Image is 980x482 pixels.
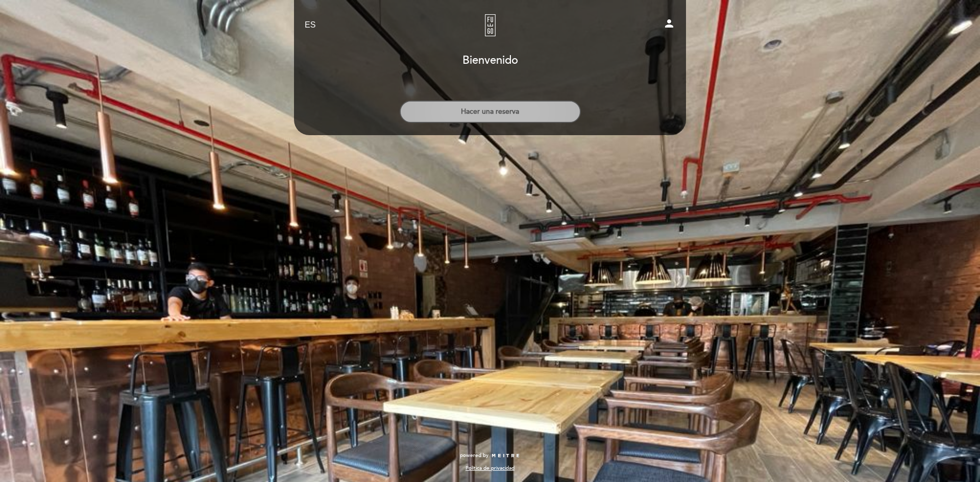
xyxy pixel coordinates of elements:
i: person [663,17,675,30]
h1: Bienvenido [462,55,518,67]
a: Política de privacidad [465,465,514,472]
button: person [663,17,675,33]
button: Hacer una reserva [400,100,581,123]
span: powered by [460,452,488,459]
a: Fuego [426,11,554,39]
a: powered by [460,452,520,459]
img: MEITRE [491,453,520,459]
